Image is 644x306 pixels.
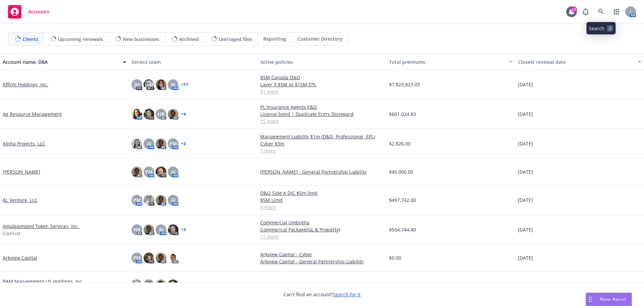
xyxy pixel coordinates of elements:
[159,226,163,233] span: AJ
[131,58,255,65] div: Service team
[260,74,384,81] a: $5M Canada D&O
[3,223,79,230] a: Amalgamated Token Services, Inc.
[168,109,178,120] img: photo
[131,167,142,177] img: photo
[260,281,262,288] span: -
[260,140,384,147] a: Cyber $3m
[518,168,533,175] span: [DATE]
[144,224,154,235] img: photo
[260,233,384,240] a: 11 more
[133,226,140,233] span: HB
[131,279,142,290] img: photo
[144,253,154,263] img: photo
[518,254,533,261] span: [DATE]
[156,79,166,90] img: photo
[518,196,533,204] span: [DATE]
[3,196,38,204] a: AL Venture, LLC
[260,258,384,265] a: Arkview Capital - General Partnership Liability
[389,58,505,65] div: Total premiums
[389,254,401,261] span: $0.00
[219,36,252,43] span: Untriaged files
[144,109,154,120] img: photo
[131,109,142,120] img: photo
[28,9,49,14] span: Accounts
[156,253,166,263] img: photo
[586,293,632,306] button: Nova Assist
[3,278,84,285] a: BAM Management US Holdings, Inc.
[171,196,175,204] span: AJ
[260,219,384,226] a: Commercial Umbrella
[610,5,623,18] a: Switch app
[168,279,178,290] img: photo
[123,36,159,43] span: New businesses
[518,111,533,118] span: [DATE]
[389,81,420,88] span: $7,823,823.03
[260,58,384,65] div: Active policies
[518,226,533,233] span: [DATE]
[389,226,416,233] span: $564,744.40
[156,138,166,149] img: photo
[131,138,142,149] img: photo
[386,54,515,70] button: Total premiums
[144,279,154,290] img: photo
[260,88,384,95] a: 91 more
[181,228,186,232] a: + 3
[169,140,177,147] span: PM
[586,293,594,306] div: Drag to move
[518,281,520,288] span: -
[145,168,153,175] span: PM
[260,133,384,140] a: Management Liability $1m (D&O, Professional, EPL)
[3,254,37,261] a: Arkview Capital
[260,103,384,111] a: PL Insurance Agents E&O
[3,81,48,88] a: Affirm Holdings, Inc.
[518,58,634,65] div: Closest renewal date
[518,140,533,147] span: [DATE]
[389,140,411,147] span: $2,826.00
[168,253,178,263] img: photo
[179,36,199,43] span: Archived
[600,296,626,302] span: Nova Assist
[156,279,166,290] img: photo
[260,251,384,258] a: Arkview Capital - Cyber
[389,196,416,204] span: $497,742.00
[156,195,166,206] img: photo
[260,81,384,88] a: Layer 3 $5M xs $15M EPL
[389,111,416,118] span: $601,024.83
[594,5,608,18] a: Search
[389,168,413,175] span: $45,000.00
[260,189,384,196] a: D&O Side A DIC $5m limit
[58,36,103,43] span: Upcoming renewals
[134,81,140,88] span: JM
[3,140,45,147] a: Alpha Projects, LLC
[171,168,175,175] span: AJ
[263,35,286,42] span: Reporting
[133,254,141,261] span: PM
[3,230,20,237] span: CoinList
[260,196,384,204] a: $5M Limit
[515,54,644,70] button: Closest renewal date
[260,226,384,233] a: Commerical Package(GL & Property)
[147,140,151,147] span: AJ
[333,291,361,298] a: Search for it
[158,111,164,118] span: HB
[168,224,178,235] img: photo
[181,112,186,116] a: + 4
[571,6,577,12] div: 13
[156,167,166,177] img: photo
[5,2,52,21] a: Accounts
[3,111,62,118] a: Ag Resource Management
[260,168,384,175] a: [PERSON_NAME] - General Partnership Liability
[181,142,186,146] a: + 2
[258,54,386,70] button: Active policies
[22,36,38,43] span: Clients
[129,54,258,70] button: Service team
[297,35,342,42] span: Customer Directory
[518,81,533,88] span: [DATE]
[3,168,40,175] a: [PERSON_NAME]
